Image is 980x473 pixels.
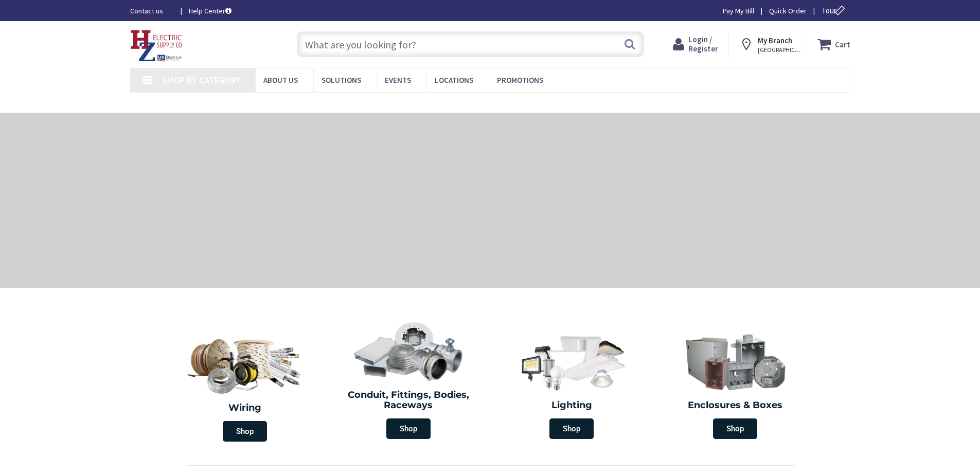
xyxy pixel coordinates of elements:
img: HZ Electric Supply [130,30,183,62]
span: [GEOGRAPHIC_DATA], [GEOGRAPHIC_DATA] [758,46,801,54]
div: My Branch [GEOGRAPHIC_DATA], [GEOGRAPHIC_DATA] [739,35,797,54]
a: Pay My Bill [723,6,754,16]
span: Login / Register [688,34,718,54]
span: Shop [386,418,431,439]
h2: Enclosures & Boxes [661,400,809,411]
strong: Cart [835,35,850,54]
span: Solutions [322,75,361,85]
span: Shop [713,418,757,439]
a: Cart [817,35,850,54]
span: Events [385,75,411,85]
span: About Us [263,75,298,85]
a: Conduit, Fittings, Bodies, Raceways Shop [329,316,488,444]
a: Lighting Shop [493,326,651,444]
span: Locations [435,75,473,85]
a: Wiring Shop [164,326,327,447]
a: Contact us [130,6,172,16]
a: Quick Order [769,6,807,16]
a: Login / Register [673,35,718,54]
span: Shop [549,418,594,439]
span: Shop By Category [162,74,241,86]
input: What are you looking for? [297,31,644,57]
h2: Wiring [169,403,322,413]
a: Help Center [189,6,231,16]
span: Shop [223,421,267,442]
strong: My Branch [758,36,792,45]
h2: Lighting [498,400,646,411]
a: Enclosures & Boxes Shop [656,326,814,444]
h2: Conduit, Fittings, Bodies, Raceways [334,390,483,411]
span: Tour [822,6,848,15]
span: Promotions [497,75,543,85]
